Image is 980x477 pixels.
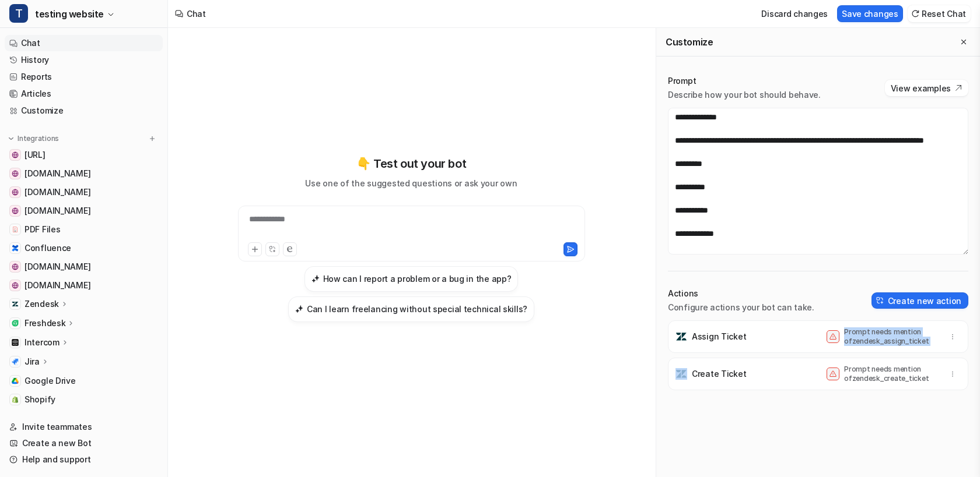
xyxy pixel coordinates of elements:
button: Integrations [5,133,62,144]
p: Use one of the suggested questions or ask your own [305,177,517,189]
h3: How can I report a problem or a bug in the app? [323,273,512,285]
button: How can I report a problem or a bug in the app?How can I report a problem or a bug in the app? [304,266,519,292]
a: support.coursiv.io[DOMAIN_NAME] [5,165,163,182]
a: www.eesel.ai[URL] [5,147,163,163]
img: PDF Files [12,226,19,233]
a: support.bikesonline.com.au[DOMAIN_NAME] [5,184,163,200]
img: Google Drive [12,377,19,384]
span: Confluence [24,242,71,254]
img: Create Ticket icon [675,368,687,380]
a: ConfluenceConfluence [5,240,163,256]
img: Shopify [12,396,19,403]
img: Freshdesk [12,320,19,327]
a: Customize [5,103,163,119]
img: create-action-icon.svg [876,296,884,305]
button: Save changes [837,5,903,22]
img: support.coursiv.io [12,170,19,177]
a: Google DriveGoogle Drive [5,373,163,389]
p: Create Ticket [692,368,746,380]
p: Prompt [668,75,821,87]
a: Create a new Bot [5,435,163,451]
span: [URL] [24,149,45,161]
img: careers-nri3pl.com [12,282,19,289]
p: Intercom [24,337,60,348]
span: [DOMAIN_NAME] [24,186,90,198]
span: [DOMAIN_NAME] [24,205,90,217]
a: History [5,52,163,68]
img: www.cardekho.com [12,207,19,214]
img: Can I learn freelancing without special technical skills? [295,305,303,313]
span: PDF Files [24,224,60,235]
p: Zendesk [24,298,59,310]
h2: Customize [666,36,713,48]
a: nri3pl.com[DOMAIN_NAME] [5,259,163,275]
a: Chat [5,35,163,51]
img: reset [911,9,919,18]
p: 👇 Test out your bot [356,155,466,172]
img: How can I report a problem or a bug in the app? [311,274,320,283]
button: View examples [885,80,968,96]
p: Prompt needs mention of zendesk_create_ticket [844,365,937,383]
img: www.eesel.ai [12,151,19,158]
a: Articles [5,86,163,102]
p: Configure actions your bot can take. [668,302,814,313]
img: Zendesk [12,301,19,308]
a: Reports [5,69,163,85]
button: Reset Chat [908,5,971,22]
p: Actions [668,288,814,299]
p: Integrations [17,134,59,143]
img: Jira [12,358,19,365]
a: Help and support [5,451,163,468]
a: PDF FilesPDF Files [5,221,163,238]
img: support.bikesonline.com.au [12,189,19,196]
p: Jira [24,356,40,368]
a: www.cardekho.com[DOMAIN_NAME] [5,203,163,219]
p: Assign Ticket [692,331,746,342]
img: expand menu [7,135,15,143]
a: ShopifyShopify [5,391,163,408]
p: Prompt needs mention of zendesk_assign_ticket [844,327,937,346]
span: Google Drive [24,375,76,387]
img: Assign Ticket icon [675,331,687,342]
img: nri3pl.com [12,263,19,270]
a: Invite teammates [5,419,163,435]
span: [DOMAIN_NAME] [24,261,90,273]
img: Confluence [12,245,19,252]
h3: Can I learn freelancing without special technical skills? [307,303,527,315]
span: testing website [35,6,104,22]
span: [DOMAIN_NAME] [24,168,90,179]
p: Freshdesk [24,317,65,329]
button: Close flyout [957,35,971,49]
div: Chat [187,8,206,20]
button: Create new action [871,292,968,309]
span: [DOMAIN_NAME] [24,280,90,291]
img: menu_add.svg [148,135,156,143]
span: T [9,4,28,23]
p: Describe how your bot should behave. [668,89,821,101]
button: Discard changes [757,5,832,22]
a: careers-nri3pl.com[DOMAIN_NAME] [5,277,163,294]
img: Intercom [12,339,19,346]
span: Shopify [24,394,55,405]
button: Can I learn freelancing without special technical skills?Can I learn freelancing without special ... [288,296,534,322]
